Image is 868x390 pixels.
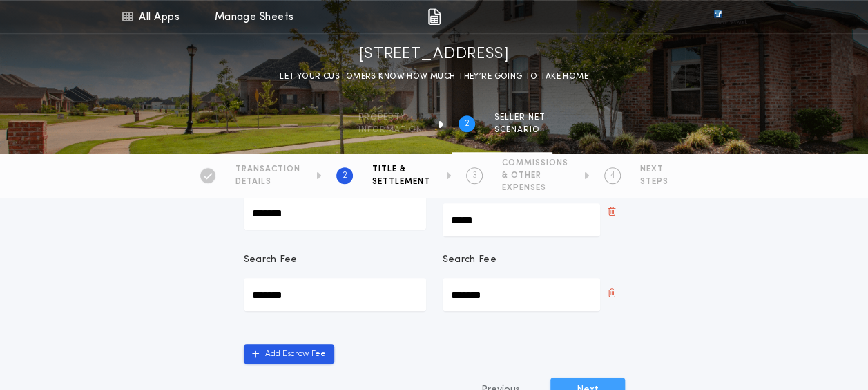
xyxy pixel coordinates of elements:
span: TRANSACTION [235,164,300,175]
button: Add Escrow Fee [244,344,334,364]
span: COMMISSIONS [502,158,568,169]
img: vs-icon [688,10,746,24]
span: information [358,124,423,136]
span: STEPS [640,176,668,187]
span: DETAILS [235,176,300,187]
h2: 4 [610,170,615,181]
input: Search Fee [443,278,600,311]
img: img [427,8,441,25]
h1: [STREET_ADDRESS] [359,44,510,66]
input: Buyer Agent Commission Sales Tax [244,196,426,230]
span: NEXT [640,164,668,175]
span: TITLE & [372,164,430,175]
p: LET YOUR CUSTOMERS KNOW HOW MUCH THEY’RE GOING TO TAKE HOME [280,70,588,84]
p: Search Fee [244,253,298,267]
input: Buyer Agent Commission Sales Tax [443,203,600,236]
span: SCENARIO [494,124,546,136]
span: EXPENSES [502,183,568,194]
h2: 2 [343,170,347,181]
h2: 2 [465,118,470,129]
h2: 3 [472,170,477,181]
input: Search Fee [244,278,426,311]
span: Property [358,112,423,123]
span: & OTHER [502,170,568,181]
span: SELLER NET [494,112,546,123]
span: SETTLEMENT [372,176,430,187]
p: Search Fee [443,253,496,267]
